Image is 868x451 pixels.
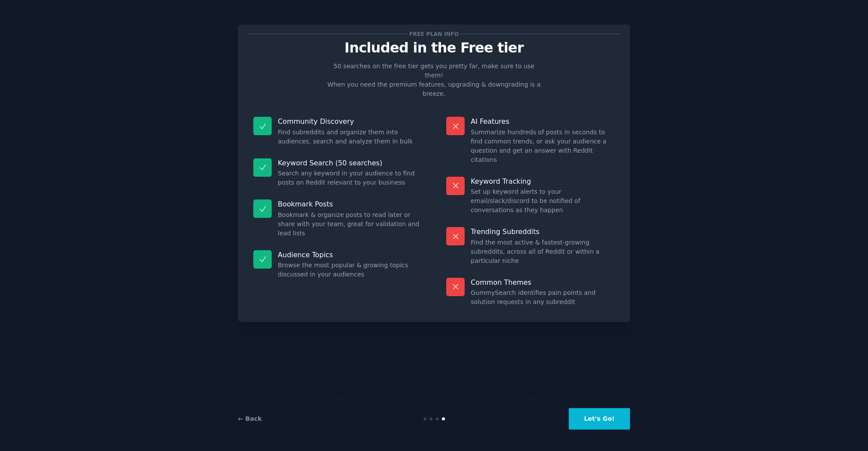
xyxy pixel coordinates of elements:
dd: Find subreddits and organize them into audiences, search and analyze them in bulk [278,128,422,146]
dd: Bookmark & organize posts to read later or share with your team, great for validation and lead lists [278,210,422,238]
a: ← Back [238,415,262,422]
p: Included in the Free tier [247,40,621,56]
p: Community Discovery [278,117,422,126]
p: Keyword Tracking [471,177,615,186]
p: Trending Subreddits [471,227,615,236]
p: 50 searches on the free tier gets you pretty far, make sure to use them! When you need the premiu... [324,62,544,98]
dd: Search any keyword in your audience to find posts on Reddit relevant to your business [278,169,422,187]
span: Free plan info [408,29,460,38]
p: Keyword Search (50 searches) [278,158,422,168]
dd: Browse the most popular & growing topics discussed in your audiences [278,261,422,279]
p: Audience Topics [278,250,422,259]
dd: Set up keyword alerts to your email/slack/discord to be notified of conversations as they happen [471,187,615,215]
p: Common Themes [471,278,615,287]
p: Bookmark Posts [278,199,422,209]
dd: Summarize hundreds of posts in seconds to find common trends, or ask your audience a question and... [471,128,615,164]
dd: Find the most active & fastest-growing subreddits, across all of Reddit or within a particular niche [471,238,615,266]
button: Let's Go! [569,408,630,430]
dd: GummySearch identifies pain points and solution requests in any subreddit [471,288,615,307]
p: AI Features [471,117,615,126]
